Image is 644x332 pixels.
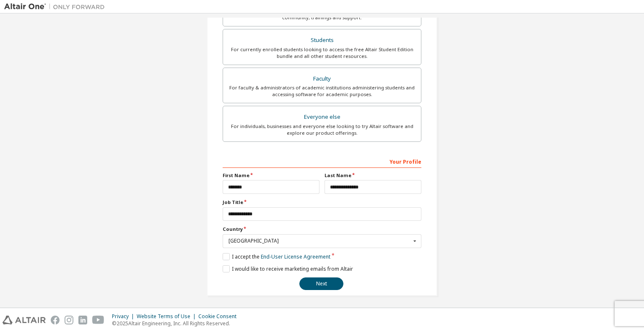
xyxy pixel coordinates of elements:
label: Last Name [325,172,421,179]
label: I would like to receive marketing emails from Altair [223,265,353,272]
div: Cookie Consent [198,313,241,320]
div: [GEOGRAPHIC_DATA] [229,238,411,243]
label: First Name [223,172,319,179]
div: Everyone else [228,111,416,123]
div: For faculty & administrators of academic institutions administering students and accessing softwa... [228,84,416,98]
a: End-User License Agreement [261,253,330,260]
div: Faculty [228,73,416,85]
div: Your Profile [223,154,421,168]
p: © 2025 Altair Engineering, Inc. All Rights Reserved. [112,320,241,327]
div: Students [228,34,416,46]
div: Privacy [112,313,137,320]
div: For currently enrolled students looking to access the free Altair Student Edition bundle and all ... [228,46,416,60]
img: linkedin.svg [78,316,87,324]
img: facebook.svg [51,316,60,324]
div: For individuals, businesses and everyone else looking to try Altair software and explore our prod... [228,123,416,136]
img: youtube.svg [92,316,104,324]
div: Website Terms of Use [137,313,198,320]
img: instagram.svg [65,316,73,324]
img: Altair One [4,3,109,11]
img: altair_logo.svg [3,316,46,324]
label: I accept the [223,253,330,260]
button: Next [299,277,343,290]
label: Job Title [223,199,421,206]
label: Country [223,226,421,233]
